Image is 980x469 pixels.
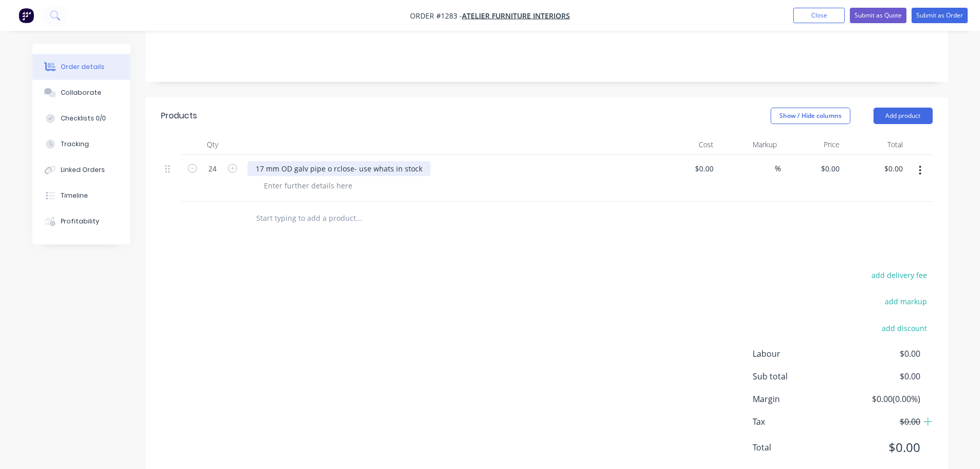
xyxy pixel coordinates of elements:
[844,134,907,155] div: Total
[61,191,88,200] div: Timeline
[32,157,130,183] button: Linked Orders
[874,108,933,124] button: Add product
[753,370,844,383] span: Sub total
[462,11,570,21] a: Atelier Furniture Interiors
[912,8,968,23] button: Submit as Order
[32,54,130,80] button: Order details
[61,140,89,149] div: Tracking
[753,393,844,405] span: Margin
[793,8,845,23] button: Close
[850,8,906,23] button: Submit as Quote
[880,294,933,308] button: add markup
[32,131,130,157] button: Tracking
[655,134,718,155] div: Cost
[61,114,106,123] div: Checklists 0/0
[32,106,130,131] button: Checklists 0/0
[161,110,197,122] div: Products
[61,62,104,72] div: Order details
[61,165,105,175] div: Linked Orders
[844,393,920,405] span: $0.00 ( 0.00 %)
[718,134,781,155] div: Markup
[781,134,844,155] div: Price
[61,88,101,97] div: Collaborate
[844,348,920,360] span: $0.00
[753,441,844,454] span: Total
[771,108,850,124] button: Show / Hide columns
[753,415,844,428] span: Tax
[32,80,130,106] button: Collaborate
[247,161,431,176] div: 17 mm OD galv pipe o rclose- use whats in stock
[32,183,130,209] button: Timeline
[877,321,933,335] button: add discount
[844,370,920,383] span: $0.00
[866,268,933,282] button: add delivery fee
[256,208,461,229] input: Start typing to add a product...
[844,438,920,457] span: $0.00
[182,134,243,155] div: Qty
[775,163,781,175] span: %
[410,11,462,21] span: Order #1283 -
[19,8,34,23] img: Factory
[32,209,130,234] button: Profitability
[844,415,920,428] span: $0.00
[753,348,844,360] span: Labour
[61,217,99,226] div: Profitability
